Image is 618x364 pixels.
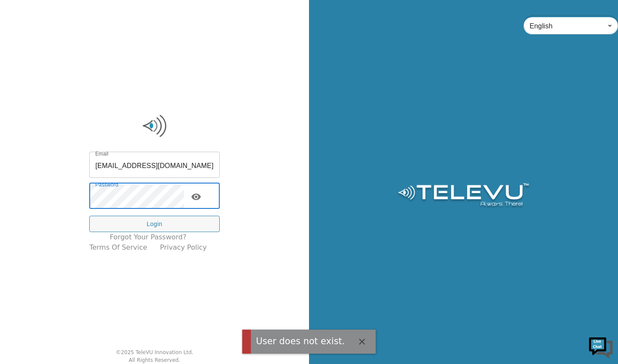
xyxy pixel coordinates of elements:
[160,242,207,253] a: Privacy Policy
[110,232,187,242] a: Forgot your password?
[588,334,614,360] img: Chat Widget
[116,349,194,356] div: © 2025 TeleVU Innovation Ltd.
[89,113,220,139] img: Logo
[188,188,205,205] button: toggle password visibility
[45,45,144,56] div: Chat with us now
[524,14,618,38] div: English
[256,335,345,348] div: User does not exist.
[4,235,164,265] textarea: Type your message and hit 'Enter'
[15,40,36,61] img: d_736959983_company_1615157101543_736959983
[89,216,220,232] button: Login
[50,108,118,195] span: We're online!
[141,4,161,25] div: Minimize live chat window
[397,183,530,209] img: Logo
[89,242,147,253] a: Terms of Service
[129,356,180,364] div: All Rights Reserved.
